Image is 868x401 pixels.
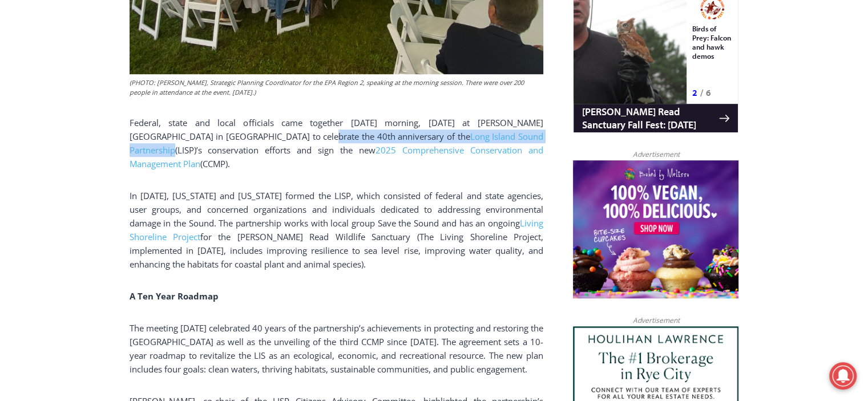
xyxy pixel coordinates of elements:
span: The meeting [DATE] celebrated 40 years of the partnership’s achievements in protecting and restor... [130,322,543,375]
span: In [DATE], [US_STATE] and [US_STATE] formed the LISP, which consisted of federal and state agenci... [130,190,543,229]
a: [PERSON_NAME] Read Sanctuary Fall Fest: [DATE] [1,114,165,142]
img: Baked by Melissa [573,160,738,298]
span: Intern @ [DOMAIN_NAME] [298,114,529,139]
b: A Ten Year Roadmap [130,290,219,302]
span: for the [PERSON_NAME] Read Wildlife Sanctuary (The Living Shoreline Project, implemented in [DATE... [130,231,543,270]
div: "[PERSON_NAME] and I covered the [DATE] Parade, which was a really eye opening experience as I ha... [288,1,539,111]
span: (LISP)’s conservation efforts and sign the new [175,144,376,156]
div: 2 [119,96,124,108]
div: 6 [133,96,138,108]
h4: [PERSON_NAME] Read Sanctuary Fall Fest: [DATE] [9,115,146,141]
div: Birds of Prey: Falcon and hawk demos [119,34,159,94]
span: Advertisement [621,149,691,160]
span: Advertisement [621,315,691,326]
span: (CCMP). [200,158,230,169]
span: Federal, state and local officials came together [DATE] morning, [DATE] at [PERSON_NAME][GEOGRAPH... [130,117,543,142]
figcaption: (PHOTO: [PERSON_NAME], Strategic Planning Coordinator for the EPA Region 2, speaking at the morni... [130,78,543,98]
a: Intern @ [DOMAIN_NAME] [274,111,553,142]
div: / [127,96,130,108]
